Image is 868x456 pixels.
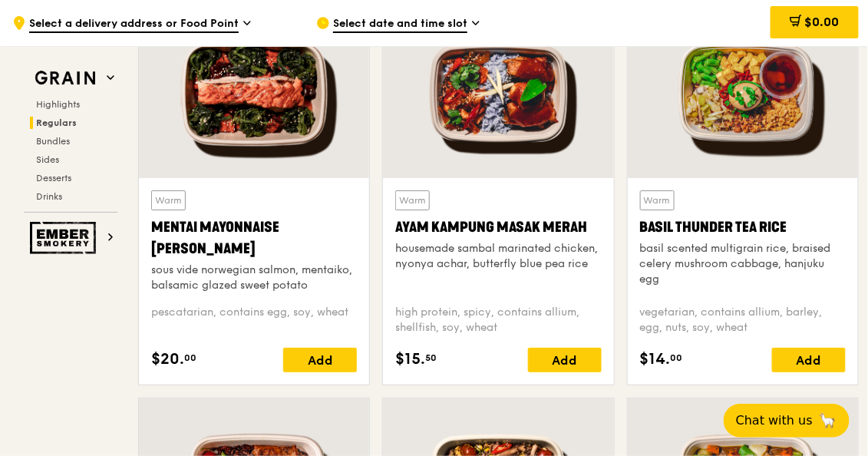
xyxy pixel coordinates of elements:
[671,352,683,364] span: 00
[36,99,80,110] span: Highlights
[395,241,601,272] div: housemade sambal marinated chicken, nyonya achar, butterfly blue pea rice
[395,216,601,238] div: Ayam Kampung Masak Merah
[151,263,357,293] div: sous vide norwegian salmon, mentaiko, balsamic glazed sweet potato
[151,216,357,259] div: Mentai Mayonnaise [PERSON_NAME]
[640,305,846,335] div: vegetarian, contains allium, barley, egg, nuts, soy, wheat
[640,348,671,371] span: $14.
[151,305,357,335] div: pescatarian, contains egg, soy, wheat
[36,154,59,165] span: Sides
[819,411,837,430] span: 🦙
[36,117,77,128] span: Regulars
[151,190,186,210] div: Warm
[29,16,239,33] span: Select a delivery address or Food Point
[36,191,62,202] span: Drinks
[640,241,846,287] div: basil scented multigrain rice, braised celery mushroom cabbage, hanjuku egg
[283,348,357,372] div: Add
[736,411,813,430] span: Chat with us
[30,64,101,92] img: Grain web logo
[395,190,430,210] div: Warm
[36,136,70,147] span: Bundles
[36,173,71,183] span: Desserts
[640,190,675,210] div: Warm
[333,16,467,33] span: Select date and time slot
[395,305,601,335] div: high protein, spicy, contains allium, shellfish, soy, wheat
[184,352,196,364] span: 00
[395,348,425,371] span: $15.
[151,348,184,371] span: $20.
[528,348,602,372] div: Add
[724,404,850,438] button: Chat with us🦙
[805,15,840,29] span: $0.00
[425,352,437,364] span: 50
[640,216,846,238] div: Basil Thunder Tea Rice
[772,348,846,372] div: Add
[30,222,101,254] img: Ember Smokery web logo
